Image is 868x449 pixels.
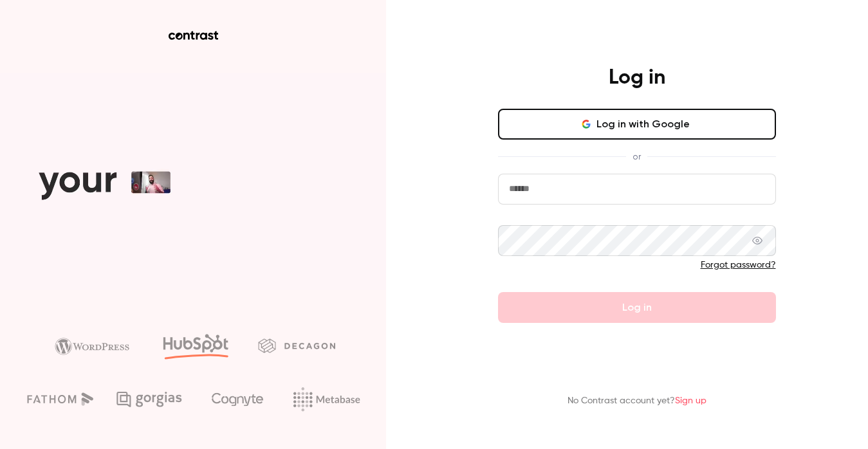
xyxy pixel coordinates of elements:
h4: Log in [609,65,665,91]
a: Forgot password? [701,261,776,270]
img: decagon [258,338,335,353]
a: Sign up [675,396,706,405]
p: No Contrast account yet? [568,394,706,408]
button: Log in with Google [498,109,776,140]
span: or [626,150,647,163]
